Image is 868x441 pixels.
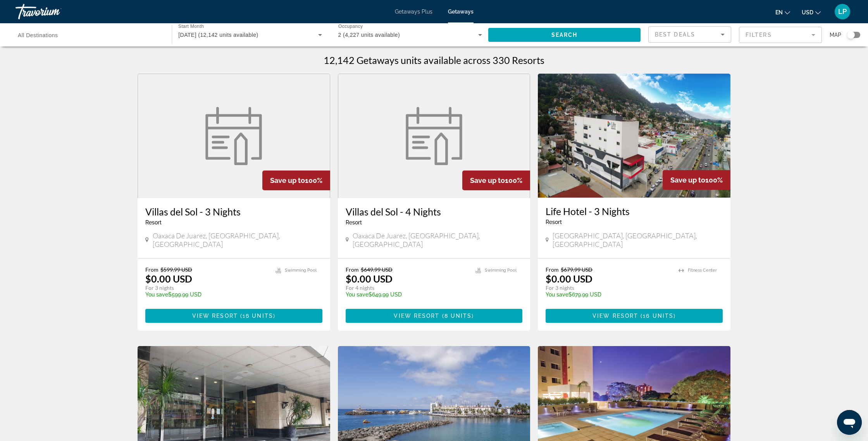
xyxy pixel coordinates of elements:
span: View Resort [592,313,638,319]
button: View Resort(16 units) [145,309,322,323]
a: Travorium [15,2,93,22]
span: 8 units [444,313,472,319]
span: 16 units [243,313,273,319]
div: 100% [262,171,330,190]
h1: 12,142 Getaways units available across 330 Resorts [324,54,544,66]
span: You save [145,291,168,298]
a: Getaways Plus [395,9,432,15]
button: User Menu [832,3,852,20]
span: View Resort [192,313,238,319]
p: For 3 nights [145,284,268,291]
span: $649.99 USD [361,266,393,273]
span: Best Deals [655,31,695,38]
span: Save up to [270,176,305,184]
a: Getaways [448,9,474,15]
img: week.svg [401,107,467,165]
img: week.svg [201,107,267,165]
span: Start Month [178,24,204,29]
span: 16 units [643,313,673,319]
button: View Resort(8 units) [346,309,523,323]
button: Change currency [802,7,821,18]
span: You save [346,291,369,298]
a: Villas del Sol - 3 Nights [145,206,322,217]
mat-select: Sort by [655,30,725,39]
span: You save [546,291,568,298]
p: $679.99 USD [546,291,671,298]
p: $0.00 USD [346,273,393,284]
span: View Resort [394,313,439,319]
span: All Destinations [18,32,58,38]
span: Save up to [470,176,505,184]
span: From [145,266,158,273]
span: 2 (4,227 units available) [338,32,400,38]
button: Change language [775,7,790,18]
span: Save up to [670,176,705,184]
div: 100% [663,170,730,190]
span: Map [830,29,841,40]
button: Filter [739,26,822,43]
div: 100% [462,171,530,190]
p: $649.99 USD [346,291,468,298]
p: $599.99 USD [145,291,268,298]
span: $599.99 USD [160,266,192,273]
span: $679.99 USD [561,266,592,273]
span: Occupancy [338,24,363,29]
span: Resort [546,219,562,225]
span: ( ) [638,313,676,319]
span: Resort [346,219,362,226]
button: View Resort(16 units) [546,309,723,323]
span: From [346,266,359,273]
p: $0.00 USD [546,273,592,284]
span: USD [802,9,813,16]
span: Oaxaca de Juarez, [GEOGRAPHIC_DATA], [GEOGRAPHIC_DATA] [353,231,522,248]
p: $0.00 USD [145,273,192,284]
span: en [775,9,783,16]
p: For 4 nights [346,284,468,291]
span: [GEOGRAPHIC_DATA], [GEOGRAPHIC_DATA], [GEOGRAPHIC_DATA] [553,231,723,248]
a: Life Hotel - 3 Nights [546,205,723,217]
span: LP [838,8,847,16]
span: Search [551,32,578,38]
span: Swimming Pool [285,268,317,273]
span: Fitness Center [688,268,717,273]
p: For 3 nights [546,284,671,291]
span: [DATE] (12,142 units available) [178,32,258,38]
span: Resort [145,219,162,226]
span: From [546,266,559,273]
a: Villas del Sol - 4 Nights [346,206,523,217]
button: Search [488,28,641,42]
span: ( ) [440,313,474,319]
img: FB76E01X.jpg [538,74,730,198]
span: ( ) [238,313,276,319]
span: Swimming Pool [485,268,517,273]
iframe: Button to launch messaging window [837,410,862,435]
span: Oaxaca de Juarez, [GEOGRAPHIC_DATA], [GEOGRAPHIC_DATA] [153,231,322,248]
